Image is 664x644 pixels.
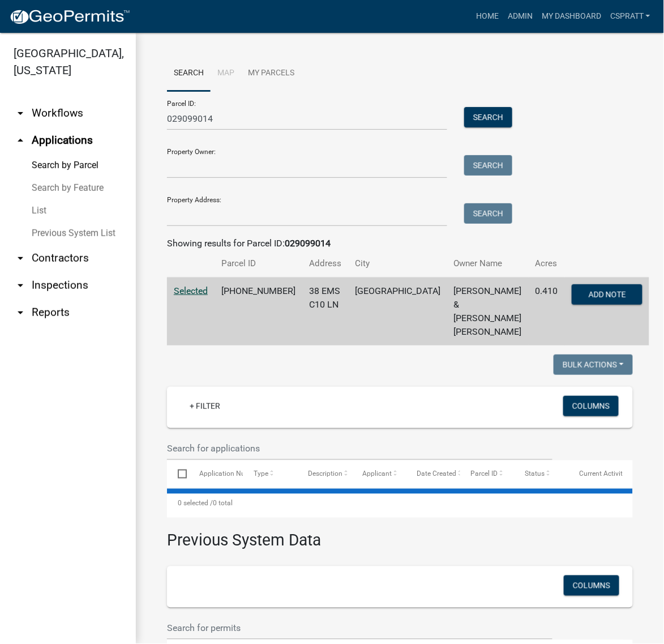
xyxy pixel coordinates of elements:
td: 38 EMS C10 LN [302,278,348,346]
button: Search [464,107,512,127]
button: Columns [563,396,619,416]
span: Applicant [362,470,392,478]
input: Search for applications [167,437,552,460]
td: [PERSON_NAME] & [PERSON_NAME] [PERSON_NAME] [447,278,529,346]
datatable-header-cell: Status [514,460,568,488]
a: My Parcels [241,56,301,92]
datatable-header-cell: Application Number [189,460,243,488]
span: Date Created [417,470,456,478]
span: Type [254,470,268,478]
div: Showing results for Parcel ID: [167,237,633,250]
a: Home [472,6,503,27]
a: Search [167,56,211,92]
span: Add Note [589,290,626,299]
div: 0 total [167,489,633,518]
span: Description [308,470,342,478]
button: Columns [564,575,619,596]
td: 0.410 [529,278,565,346]
th: City [348,250,447,277]
button: Search [464,155,512,176]
i: arrow_drop_down [14,306,27,319]
datatable-header-cell: Description [297,460,352,488]
datatable-header-cell: Date Created [406,460,460,488]
i: arrow_drop_up [14,134,27,147]
a: My Dashboard [537,6,606,27]
i: arrow_drop_down [14,251,27,265]
td: [GEOGRAPHIC_DATA] [348,278,447,346]
th: Acres [529,250,565,277]
span: Application Number [200,470,262,478]
input: Search for permits [167,617,552,640]
a: Admin [503,6,537,27]
strong: 029099014 [285,238,331,249]
button: Search [464,203,512,224]
span: 0 selected / [178,500,213,507]
datatable-header-cell: Type [243,460,297,488]
span: Current Activity [579,470,626,478]
span: Status [525,470,545,478]
button: Add Note [572,284,642,305]
i: arrow_drop_down [14,279,27,292]
datatable-header-cell: Current Activity [568,460,623,488]
span: Parcel ID [471,470,498,478]
th: Address [302,250,348,277]
th: Parcel ID [215,250,302,277]
th: Owner Name [447,250,529,277]
button: Bulk Actions [554,355,633,375]
i: arrow_drop_down [14,106,27,120]
a: Selected [174,285,208,296]
datatable-header-cell: Applicant [352,460,406,488]
datatable-header-cell: Select [167,460,189,488]
td: [PHONE_NUMBER] [215,278,302,346]
datatable-header-cell: Parcel ID [460,460,515,488]
a: cspratt [606,6,655,27]
h3: Previous System Data [167,518,633,553]
a: + Filter [181,396,229,416]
